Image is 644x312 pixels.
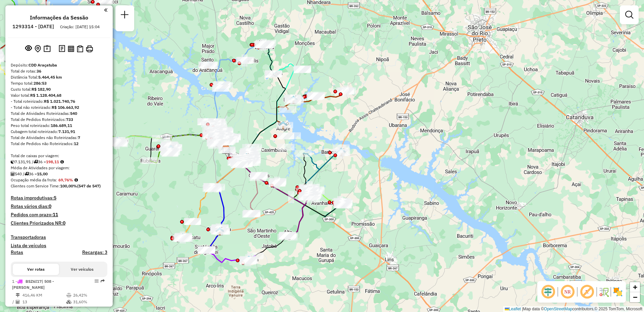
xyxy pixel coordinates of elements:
[11,172,15,176] i: Total de Atividades
[66,44,75,53] button: Visualizar relatório de Roteirização
[260,40,269,49] img: NOVA LUZITÂNIA
[11,243,107,249] h4: Lista de veículos
[11,177,57,182] span: Ocupação média da frota:
[34,160,38,164] i: Total de rotas
[38,75,62,80] strong: 5.464,45 km
[44,99,75,104] strong: R$ 1.021.740,76
[11,86,107,92] div: Custo total:
[37,69,41,74] strong: 36
[11,234,107,240] h4: Transportadoras
[22,292,66,299] td: 416,46 KM
[289,95,298,104] img: BURITAMA
[12,279,54,290] span: | 508 - [PERSON_NAME]
[32,87,51,92] strong: R$ 182,90
[11,110,107,117] div: Total de Atividades Roteirizadas:
[58,129,75,134] strong: 7.131,91
[13,264,59,275] button: Ver rotas
[278,144,294,150] div: Atividade não roteirizada - MARLENE APARECIDA
[630,282,640,292] a: Zoom in
[37,171,48,176] strong: 15,00
[623,8,636,21] a: Exibir filtros
[63,220,65,226] strong: 0
[209,133,226,139] div: Atividade não roteirizada - COML. PROD. ALIM. RO
[11,117,107,123] div: Total de Pedidos Roteirizados:
[60,183,77,188] strong: 100,00%
[11,159,107,165] div: 7.131,91 / 36 =
[12,299,15,305] td: /
[11,212,58,218] h4: Pedidos com prazo:
[11,92,107,98] div: Valor total:
[11,129,107,135] div: Cubagem total roteirizado:
[284,132,301,139] div: Atividade não roteirizada - MILTON PEREIRA
[113,136,122,145] img: VALPARAISO
[16,293,20,297] i: Distância Total
[544,307,573,311] a: OpenStreetMap
[204,61,212,70] img: SANT. ANTÔNIO DO ARACANGUÁ
[16,300,20,304] i: Total de Atividades
[82,250,107,255] h4: Recargas: 3
[24,172,29,176] i: Total de rotas
[505,307,521,311] a: Leaflet
[11,80,107,86] div: Tempo total:
[12,279,54,290] span: 1 -
[302,187,319,194] div: Atividade não roteirizada - BIG MART CENTRO DE C
[11,204,107,209] h4: Rotas vários dias:
[11,123,107,129] div: Peso total roteirizado:
[11,135,107,141] div: Total de Atividades não Roteirizadas:
[11,68,107,74] div: Total de rotas:
[49,203,51,209] strong: 0
[279,121,287,130] img: BREJO ALEGRE
[11,171,107,177] div: 540 / 36 =
[222,145,230,154] img: CDD Araçatuba
[12,24,54,30] h6: 1293314 - [DATE]
[11,183,60,188] span: Clientes com Service Time:
[58,177,73,182] strong: 69,76%
[178,233,187,241] img: PIACATU
[66,300,71,304] i: % de utilização da cubagem
[52,105,79,110] strong: R$ 106.663,92
[24,43,33,54] button: Exibir sessão original
[77,183,101,188] strong: (547 de 547)
[633,283,637,291] span: +
[630,292,640,302] a: Zoom out
[11,195,107,201] h4: Rotas improdutivas:
[101,279,105,283] em: Rota exportada
[612,286,623,297] img: Exibir/Ocultar setores
[85,44,94,54] button: Imprimir Rotas
[11,220,107,226] h4: Clientes Priorizados NR:
[22,299,66,305] td: 13
[60,160,64,164] i: Meta Caixas/viagem: 220,40 Diferença: -22,29
[25,279,42,284] span: BSZ6I17
[11,62,107,68] div: Depósito:
[53,212,58,218] strong: 11
[118,8,131,23] a: Nova sessão e pesquisa
[11,74,107,80] div: Distância Total:
[30,14,88,21] h4: Informações da Sessão
[54,195,56,201] strong: 5
[73,292,105,299] td: 26,42%
[34,81,47,86] strong: 286:53
[57,24,102,30] div: Criação: [DATE] 15:04
[11,104,107,110] div: - Total não roteirizado:
[66,293,71,297] i: % de utilização do peso
[579,284,595,300] span: Exibir rótulo
[245,255,253,264] img: LUIZIÂNIA
[522,307,523,311] span: |
[161,143,177,149] div: Atividade não roteirizada - SUPERMERCADOS RASTEL
[59,264,105,275] button: Ver veículos
[73,299,105,305] td: 31,60%
[540,284,556,300] span: Ocultar deslocamento
[11,153,107,159] div: Total de caixas por viagem:
[503,306,644,312] div: Map data © contributors,© 2025 TomTom, Microsoft
[42,44,52,54] button: Painel de Sugestão
[51,123,72,128] strong: 186.689,11
[78,135,80,140] strong: 7
[633,293,637,301] span: −
[11,98,107,104] div: - Total roteirizado:
[104,6,107,14] a: Clique aqui para minimizar o painel
[277,133,294,139] div: Atividade não roteirizada - BAR DO MINEIRO
[11,250,23,255] a: Rotas
[337,148,346,157] img: BARBOSA
[30,93,61,98] strong: R$ 1.128.404,68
